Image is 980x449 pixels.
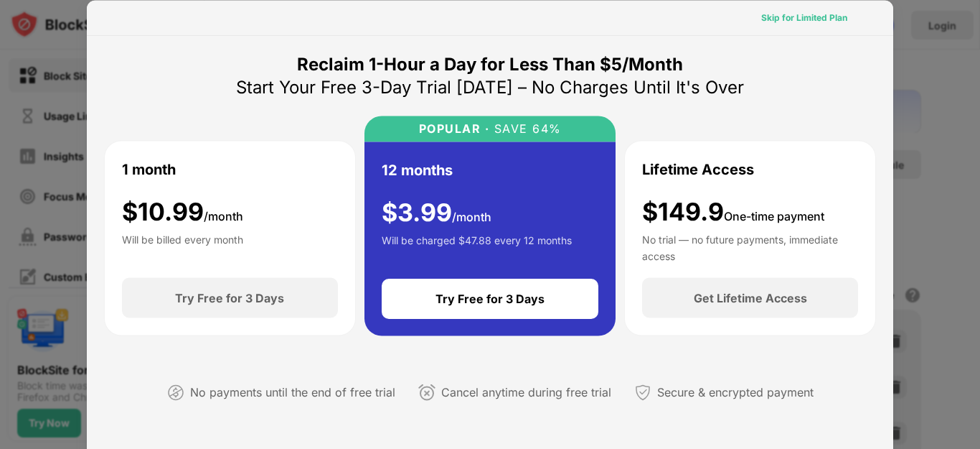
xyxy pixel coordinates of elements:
div: Reclaim 1-Hour a Day for Less Than $5/Month [297,52,683,75]
div: SAVE 64% [489,121,562,135]
div: Skip for Limited Plan [761,10,847,24]
div: Cancel anytime during free trial [441,382,611,403]
span: One-time payment [724,208,824,223]
div: 1 month [122,158,176,180]
div: Try Free for 3 Days [435,292,545,306]
div: Try Free for 3 Days [175,291,284,305]
span: /month [452,209,491,223]
div: POPULAR · [419,121,490,135]
span: /month [204,208,243,223]
div: $ 10.99 [122,197,243,226]
div: No payments until the end of free trial [190,382,395,403]
div: $ 3.99 [382,198,491,227]
div: 12 months [382,159,453,180]
div: No trial — no future payments, immediate access [642,232,858,261]
div: $149.9 [642,197,824,226]
div: Lifetime Access [642,158,754,180]
img: not-paying [167,384,184,401]
div: Secure & encrypted payment [657,382,814,403]
img: cancel-anytime [418,384,435,401]
img: secured-payment [634,384,651,401]
div: Get Lifetime Access [694,291,807,305]
div: Will be charged $47.88 every 12 months [382,233,572,261]
div: Will be billed every month [122,232,243,261]
div: Start Your Free 3-Day Trial [DATE] – No Charges Until It's Over [236,75,744,98]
